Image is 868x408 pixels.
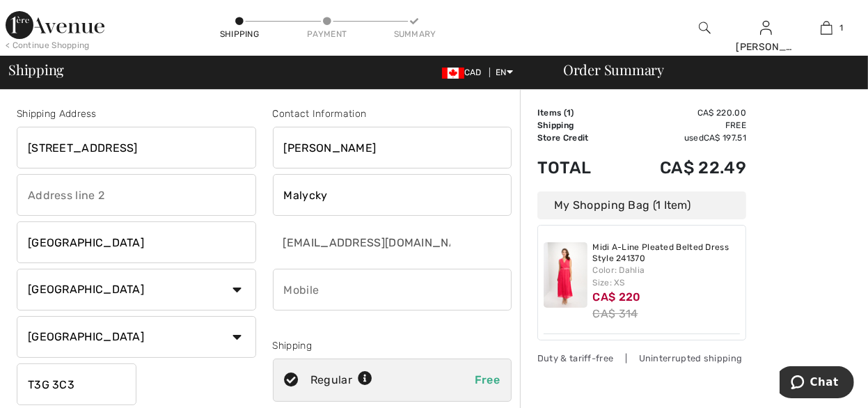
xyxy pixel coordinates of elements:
div: Shipping [219,28,260,40]
span: Free [475,373,500,386]
input: Address line 1 [17,127,256,168]
img: search the website [699,19,711,36]
div: My Shopping Bag (1 Item) [537,191,746,219]
span: EN [496,68,513,77]
div: Payment [306,28,348,40]
td: Items ( ) [537,107,618,119]
img: Canadian Dollar [442,68,464,79]
div: Shipping Address [17,107,256,121]
input: Mobile [273,269,512,311]
input: City [17,221,256,263]
div: Duty & tariff-free | Uninterrupted shipping [537,352,746,365]
div: [PERSON_NAME] [736,40,795,54]
td: CA$ 220.00 [618,107,746,119]
img: 1ère Avenue [6,11,104,39]
iframe: Opens a widget where you can chat to one of our agents [780,366,854,401]
div: Shipping [273,338,512,353]
span: Shipping [8,63,64,77]
input: Last name [273,174,512,216]
span: 1 [839,22,843,34]
input: First name [273,127,512,168]
div: Order Summary [546,63,860,77]
div: Color: Dahlia Size: XS [593,264,741,289]
span: CA$ 197.51 [704,133,746,143]
a: Midi A-Line Pleated Belted Dress Style 241370 [593,242,741,264]
span: CAD [442,68,487,77]
img: Midi A-Line Pleated Belted Dress Style 241370 [544,242,587,308]
td: CA$ 22.49 [618,144,746,191]
td: Store Credit [537,132,618,144]
input: E-mail [273,221,452,263]
div: Regular [310,372,372,389]
input: Address line 2 [17,174,256,216]
a: 1 [797,19,856,36]
img: My Info [760,19,772,36]
s: CA$ 314 [593,307,638,320]
td: Total [537,144,618,191]
div: Summary [394,28,436,40]
td: Shipping [537,119,618,132]
span: 1 [567,108,571,118]
a: Sign In [760,21,772,34]
div: Contact Information [273,107,512,121]
span: CA$ 220 [593,290,641,304]
img: My Bag [821,19,833,36]
td: Free [618,119,746,132]
input: Zip/Postal Code [17,363,136,405]
td: used [618,132,746,144]
div: < Continue Shopping [6,39,90,52]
